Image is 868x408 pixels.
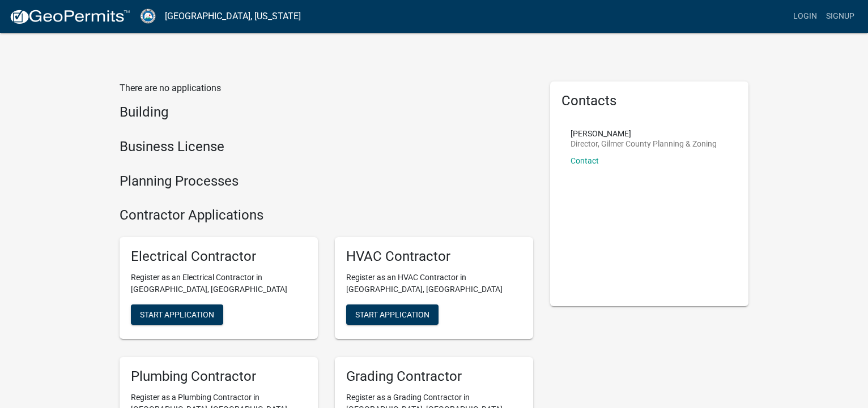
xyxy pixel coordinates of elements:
a: [GEOGRAPHIC_DATA], [US_STATE] [165,7,301,26]
span: Start Application [140,310,214,319]
a: Contact [571,156,599,165]
h5: HVAC Contractor [346,248,522,265]
p: Register as an Electrical Contractor in [GEOGRAPHIC_DATA], [GEOGRAPHIC_DATA] [131,272,307,295]
p: Register as an HVAC Contractor in [GEOGRAPHIC_DATA], [GEOGRAPHIC_DATA] [346,272,522,295]
p: There are no applications [120,81,533,95]
button: Start Application [346,304,439,325]
h5: Plumbing Contractor [131,368,307,385]
h4: Building [120,104,533,121]
p: Director, Gilmer County Planning & Zoning [571,140,717,148]
h5: Electrical Contractor [131,248,307,265]
a: Login [789,6,822,27]
h4: Planning Processes [120,173,533,190]
a: Signup [822,6,859,27]
h4: Contractor Applications [120,207,533,224]
h5: Grading Contractor [346,368,522,385]
h5: Contacts [561,93,737,109]
img: Gilmer County, Georgia [139,8,156,24]
h4: Business License [120,139,533,155]
span: Start Application [355,310,429,319]
p: [PERSON_NAME] [571,130,717,138]
button: Start Application [131,304,223,325]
